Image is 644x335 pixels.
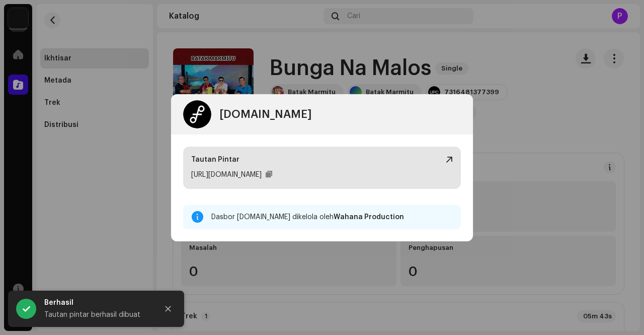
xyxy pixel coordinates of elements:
button: Close [158,299,178,319]
div: [DOMAIN_NAME] [219,108,311,120]
div: Tautan pintar berhasil dibuat [44,309,150,321]
strong: Wahana Production [334,214,404,221]
div: [URL][DOMAIN_NAME] [191,169,262,181]
div: Tautan Pintar [191,155,239,165]
div: Dasbor [DOMAIN_NAME] dikelola oleh [211,211,453,223]
div: Berhasil [44,297,150,309]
